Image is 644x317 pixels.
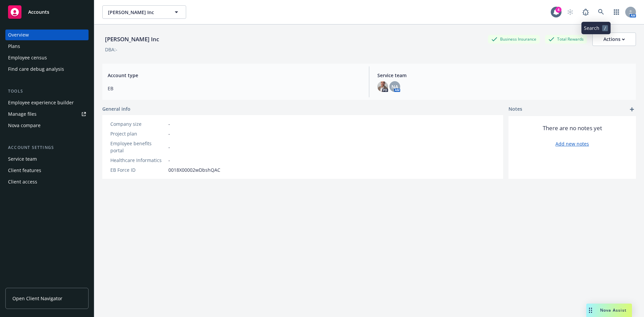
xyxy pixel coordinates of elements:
span: - [168,157,170,164]
div: Business Insurance [488,35,540,43]
div: Tools [5,88,89,95]
a: Search [594,5,608,19]
span: - [168,130,170,137]
div: Client features [8,165,41,176]
div: Client access [8,176,37,187]
div: Project plan [110,130,166,137]
div: Nova compare [8,120,41,131]
a: add [628,105,636,113]
a: Add new notes [555,140,589,147]
span: Nova Assist [600,307,627,313]
div: Account settings [5,144,89,151]
span: There are no notes yet [543,124,602,132]
a: Client features [5,165,89,176]
span: 0018X00002wDbshQAC [168,166,220,173]
div: Employee census [8,52,47,63]
div: Employee experience builder [8,97,74,108]
a: Find care debug analysis [5,64,89,74]
a: Client access [5,176,89,187]
button: [PERSON_NAME] Inc [102,5,186,19]
div: Drag to move [586,304,595,317]
div: Actions [603,33,625,46]
a: Employee census [5,52,89,63]
img: photo [377,81,388,92]
span: Open Client Navigator [12,295,62,302]
div: Total Rewards [545,35,587,43]
button: Nova Assist [586,304,632,317]
span: Accounts [28,9,49,15]
span: General info [102,105,130,112]
div: 4 [555,7,561,13]
span: EB [108,85,361,92]
div: Manage files [8,109,37,119]
a: Manage files [5,109,89,119]
a: Start snowing [563,5,577,19]
a: Plans [5,41,89,52]
div: Overview [8,30,29,40]
span: NA [391,83,398,90]
a: Switch app [610,5,623,19]
a: Employee experience builder [5,97,89,108]
div: Healthcare Informatics [110,157,166,164]
span: Service team [377,72,631,79]
div: Find care debug analysis [8,64,64,74]
span: Account type [108,72,361,79]
div: EB Force ID [110,166,166,173]
div: DBA: - [105,46,117,53]
div: Company size [110,120,166,127]
span: - [168,120,170,127]
a: Report a Bug [579,5,592,19]
a: Nova compare [5,120,89,131]
a: Service team [5,154,89,164]
span: Notes [508,105,522,113]
span: [PERSON_NAME] Inc [108,9,166,16]
div: Employee benefits portal [110,140,166,154]
a: Overview [5,30,89,40]
div: [PERSON_NAME] Inc [102,35,162,44]
span: - [168,144,170,151]
button: Actions [592,33,636,46]
div: Service team [8,154,37,164]
div: Plans [8,41,20,52]
a: Accounts [5,3,89,21]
